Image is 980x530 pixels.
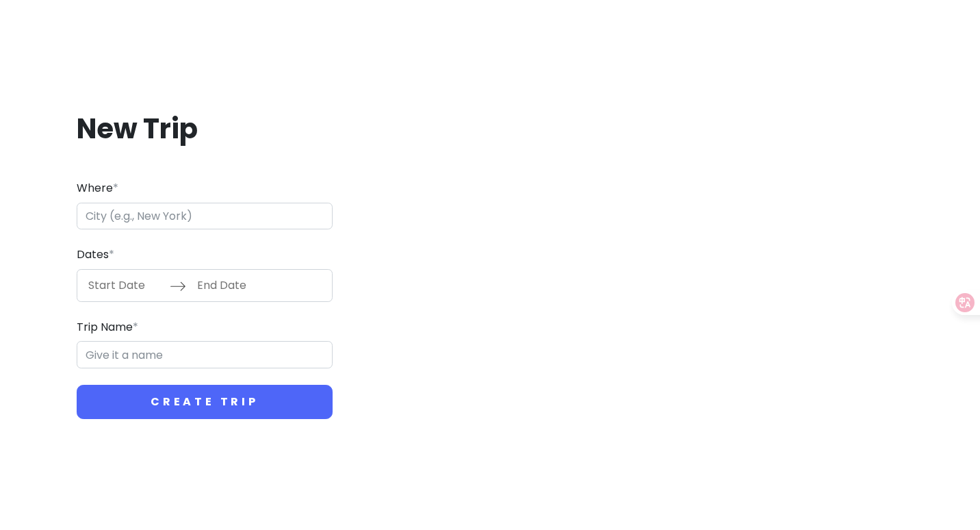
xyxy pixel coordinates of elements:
label: Trip Name [77,318,138,336]
input: Give it a name [77,341,333,368]
label: Where [77,179,118,197]
label: Dates [77,246,114,264]
input: End Date [190,270,279,301]
button: Create Trip [77,385,333,419]
input: Start Date [81,270,170,301]
h1: New Trip [77,111,333,147]
input: City (e.g., New York) [77,203,333,230]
